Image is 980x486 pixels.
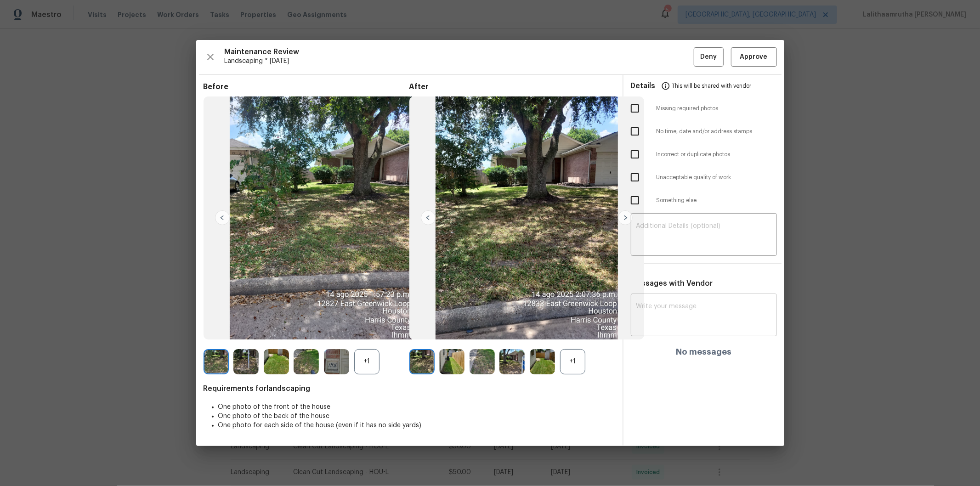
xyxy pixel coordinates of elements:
div: Incorrect or duplicate photos [623,143,784,166]
li: One photo of the back of the house [218,412,615,421]
img: left-chevron-button-url [215,210,230,225]
img: right-chevron-button-url [618,210,633,225]
button: Approve [731,47,777,67]
button: Deny [694,47,724,67]
h4: No messages [676,347,731,356]
div: Unacceptable quality of work [623,166,784,189]
span: This will be shared with vendor [672,75,752,97]
span: After [409,82,615,91]
div: No time, date and/or address stamps [623,120,784,143]
span: No time, date and/or address stamps [657,128,777,136]
div: +1 [560,349,585,374]
div: +1 [354,349,380,374]
span: Unacceptable quality of work [657,174,777,181]
span: Requirements for landscaping [204,384,615,393]
img: left-chevron-button-url [421,210,436,225]
span: Before [204,82,409,91]
span: Deny [700,51,717,63]
div: Something else [623,189,784,212]
span: Approve [740,51,768,63]
li: One photo of the front of the house [218,402,615,412]
span: Details [631,75,656,97]
div: Missing required photos [623,97,784,120]
span: Incorrect or duplicate photos [657,151,777,158]
span: Something else [657,197,777,204]
span: Landscaping * [DATE] [225,57,694,66]
span: Messages with Vendor [631,280,713,287]
li: One photo for each side of the house (even if it has no side yards) [218,421,615,430]
span: Maintenance Review [225,47,694,57]
span: Missing required photos [657,105,777,113]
